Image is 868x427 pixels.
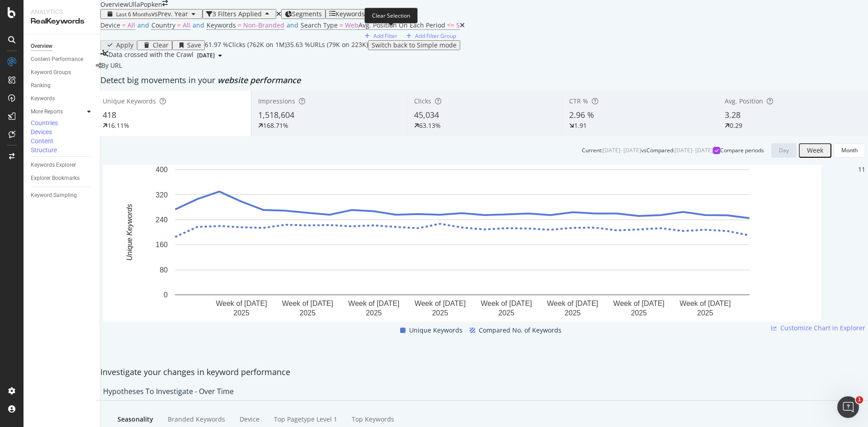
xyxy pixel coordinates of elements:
[108,50,193,61] div: Data crossed with the Crawl
[238,21,241,29] span: =
[127,21,135,29] span: All
[335,10,371,18] div: Keywordset
[31,107,63,117] div: More Reports
[108,121,129,130] div: 16.11%
[837,396,859,418] iframe: Intercom live chat
[281,9,325,19] button: Segments
[409,325,462,336] span: Unique Keywords
[172,40,205,50] button: Save
[498,309,514,317] text: 2025
[31,94,94,103] a: Keywords
[103,165,821,322] div: A chart.
[31,191,77,200] div: Keyword Sampling
[31,7,93,16] div: Analytics
[574,121,587,130] div: 1.91
[400,32,459,40] button: Add Filter Group
[276,11,281,17] div: times
[216,300,267,307] text: Week of [DATE]
[31,191,94,200] a: Keyword Sampling
[207,21,236,29] span: Keywords
[779,146,789,154] div: Day
[325,9,386,19] button: Keywordset
[31,118,58,127] div: Countries
[31,55,83,64] div: Content Performance
[292,9,322,18] span: Segments
[137,21,149,29] span: and
[31,42,94,51] a: Overview
[348,300,399,307] text: Week of [DATE]
[258,109,294,120] span: 1,518,604
[197,52,215,60] span: 2025 Aug. 24th
[432,309,448,317] text: 2025
[263,121,288,130] div: 168.71%
[168,415,225,424] div: Branded Keywords
[156,241,168,249] text: 160
[193,21,204,29] span: and
[31,145,94,155] a: Structure
[137,40,172,50] button: Clear
[603,146,641,154] div: [DATE] - [DATE]
[193,50,226,61] button: [DATE]
[100,366,868,378] div: Investigate your changes in keyword performance
[103,97,156,105] span: Unique Keywords
[807,147,823,154] div: Week
[300,309,316,317] text: 2025
[834,143,865,158] button: Month
[156,216,168,224] text: 240
[31,68,94,77] a: Keyword Groups
[233,309,250,317] text: 2025
[414,109,439,120] span: 45,034
[31,94,55,103] div: Keywords
[31,136,94,145] a: Content
[301,21,338,29] span: Search Type
[569,109,594,120] span: 2.96 %
[31,16,93,27] div: RealKeywords
[31,55,94,64] a: Content Performance
[31,160,94,170] a: Keywords Explorer
[156,166,168,174] text: 400
[31,107,85,117] a: More Reports
[345,21,359,29] span: Web
[116,42,133,49] div: Apply
[151,21,175,29] span: Country
[372,42,457,49] div: Switch back to Simple mode
[156,191,168,199] text: 320
[414,97,431,105] span: Clicks
[675,146,713,154] div: [DATE] - [DATE]
[100,75,868,86] div: Detect big movements in your
[287,21,298,29] span: and
[359,21,445,29] span: Avg. Position On Each Period
[31,118,94,127] a: Countries
[720,146,764,154] div: Compare periods
[481,300,532,307] text: Week of [DATE]
[31,127,52,136] div: Devices
[274,415,337,424] div: Top pagetype Level 1
[101,61,122,70] span: By URL
[103,387,234,396] div: Hypotheses to Investigate - Over Time
[100,40,137,50] button: Apply
[799,143,831,158] button: Week
[126,204,133,260] text: Unique Keywords
[240,415,259,424] div: Device
[164,291,168,299] text: 0
[340,21,343,29] span: =
[456,21,460,29] span: 5
[780,324,865,333] span: Customize Chart in Explorer
[153,42,169,49] div: Clear
[373,32,397,40] div: Add Filter
[96,61,122,70] div: legacy label
[415,300,466,307] text: Week of [DATE]
[352,415,394,424] div: Top Keywords
[631,309,647,317] text: 2025
[368,40,460,50] button: Switch back to Simple mode
[100,21,120,29] span: Device
[366,309,382,317] text: 2025
[858,165,862,174] div: 1
[569,97,588,105] span: CTR %
[151,9,188,18] span: vs Prev. Year
[725,109,741,120] span: 3.28
[415,32,456,40] div: Add Filter Group
[364,8,418,23] div: Clear Selection
[359,32,400,40] button: Add Filter
[100,9,203,19] button: Last 6 MonthsvsPrev. Year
